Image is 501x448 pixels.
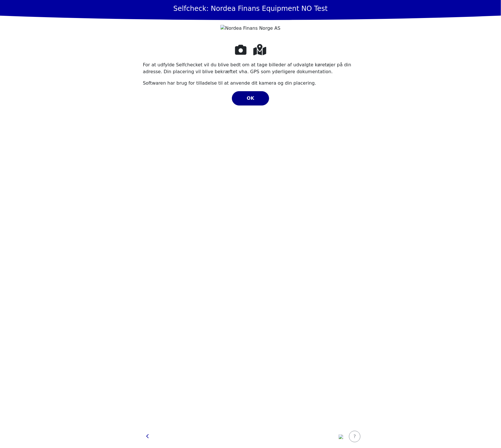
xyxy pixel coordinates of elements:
img: dk.png [339,435,343,439]
div: ? [353,433,357,440]
span: OK [247,95,254,101]
button: ? [349,431,360,442]
button: OK [232,91,269,105]
img: Nordea Finans Norge AS [220,25,280,32]
h1: Selfcheck: Nordea Finans Equipment NO Test [173,5,328,13]
p: For at udfylde Selfchecket vil du blive bedt om at tage billeder af udvalgte køretøjer på din adr... [143,61,358,75]
p: Softwaren har brug for tilladelse til at anvende dit kamera og din placering. [143,80,358,87]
